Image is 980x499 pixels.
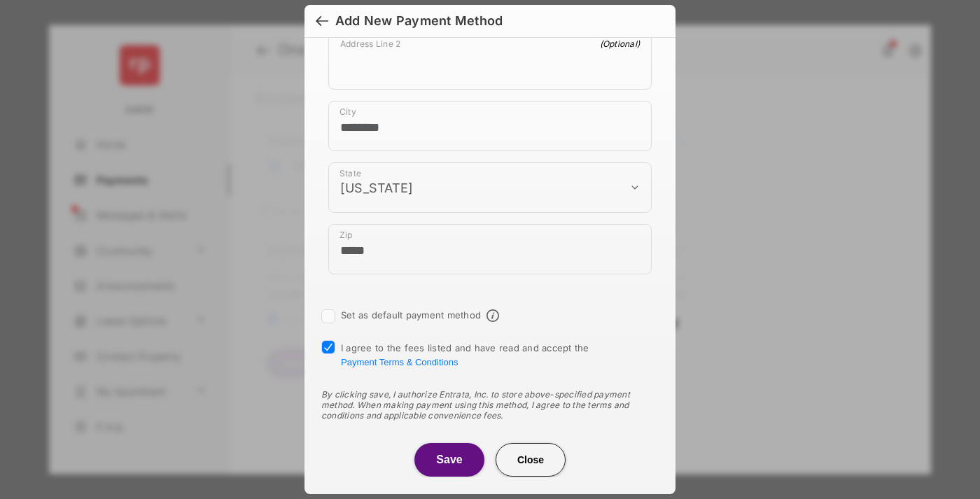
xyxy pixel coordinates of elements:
button: Close [496,443,566,477]
div: payment_method_screening[postal_addresses][locality] [328,101,652,151]
button: Save [414,443,484,477]
div: payment_method_screening[postal_addresses][postalCode] [328,224,652,274]
span: Default payment method info [486,309,499,322]
div: payment_method_screening[postal_addresses][administrativeArea] [328,162,652,213]
div: By clicking save, I authorize Entrata, Inc. to store above-specified payment method. When making ... [321,389,659,421]
div: payment_method_screening[postal_addresses][addressLine2] [328,32,652,90]
div: Add New Payment Method [335,13,503,29]
button: I agree to the fees listed and have read and accept the [341,357,458,367]
label: Set as default payment method [341,309,481,321]
span: I agree to the fees listed and have read and accept the [341,342,589,367]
